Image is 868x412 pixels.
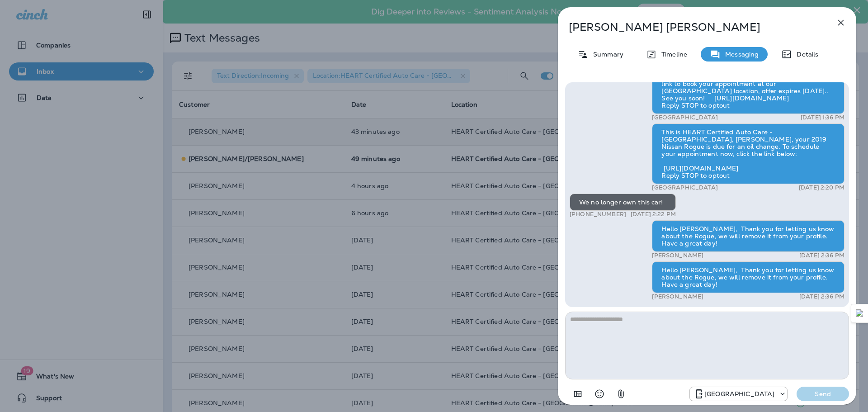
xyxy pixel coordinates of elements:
[590,385,609,403] button: Select an emoji
[704,390,774,398] p: [GEOGRAPHIC_DATA]
[570,211,626,218] p: [PHONE_NUMBER]
[799,184,844,191] p: [DATE] 2:20 PM
[792,51,818,58] p: Details
[652,252,703,259] p: [PERSON_NAME]
[652,123,844,184] div: This is HEART Certified Auto Care - [GEOGRAPHIC_DATA], [PERSON_NAME], your 2019 Nissan Rogue is d...
[801,114,844,121] p: [DATE] 1:36 PM
[652,261,844,293] div: Hello [PERSON_NAME], Thank you for letting us know about the Rogue, we will remove it from your p...
[569,385,587,403] button: Add in a premade template
[652,293,703,300] p: [PERSON_NAME]
[690,388,787,399] div: +1 (847) 262-3704
[856,309,864,317] img: Detect Auto
[657,51,687,58] p: Timeline
[652,114,717,121] p: [GEOGRAPHIC_DATA]
[631,211,676,218] p: [DATE] 2:22 PM
[589,51,623,58] p: Summary
[799,252,844,259] p: [DATE] 2:36 PM
[799,293,844,300] p: [DATE] 2:36 PM
[652,220,844,252] div: Hello [PERSON_NAME], Thank you for letting us know about the Rogue, we will remove it from your p...
[570,194,676,211] div: We no longer own this car!
[569,21,816,33] p: [PERSON_NAME] [PERSON_NAME]
[721,51,759,58] p: Messaging
[652,184,717,191] p: [GEOGRAPHIC_DATA]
